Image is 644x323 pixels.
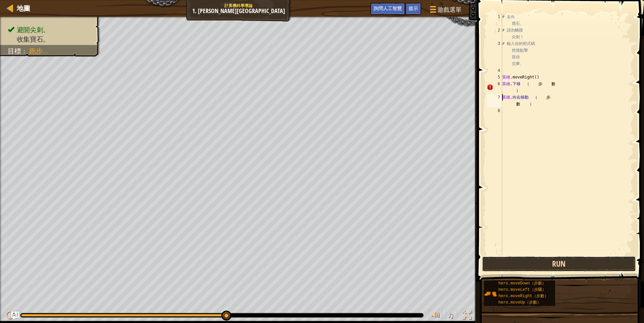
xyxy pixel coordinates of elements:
li: 收集寶石。 [8,35,93,44]
font: hero.moveUp（步數） [498,300,541,305]
font: 3 [498,41,500,46]
button: Run [482,256,636,272]
font: 避開尖刺。 [17,26,50,34]
a: 地圖 [13,4,30,13]
font: 地圖 [17,4,30,13]
font: 2 [498,28,500,33]
font: 6 [498,82,500,86]
font: ： [21,47,28,55]
button: 詢問人工智慧 [370,3,405,15]
font: hero.moveLeft（步驟） [498,287,546,292]
img: portrait.png [484,287,497,300]
font: 提示 [409,5,418,11]
font: 8 [498,108,500,113]
button: 詢問人工智慧 [11,312,19,320]
font: 詢問人工智慧 [374,5,402,11]
font: 收集寶石。 [17,36,50,43]
button: 切換全螢幕 [461,309,474,323]
font: 7 [498,95,500,100]
li: 避開尖刺。 [8,25,93,35]
font: 目標 [8,47,21,55]
font: 1 [498,14,500,19]
button: 遊戲選單 [425,3,466,18]
font: 遊戲選單 [437,5,462,14]
font: ♫ [447,310,454,320]
font: 跑步... [29,47,48,55]
font: 5 [498,75,500,79]
font: hero.moveRight（步數） [498,294,548,299]
button: 調整音量 [429,309,442,323]
button: Ctrl + P: Play [3,309,17,323]
button: ♫ [446,309,457,323]
font: 4 [498,68,500,73]
font: hero.moveDown（步數） [498,281,546,286]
